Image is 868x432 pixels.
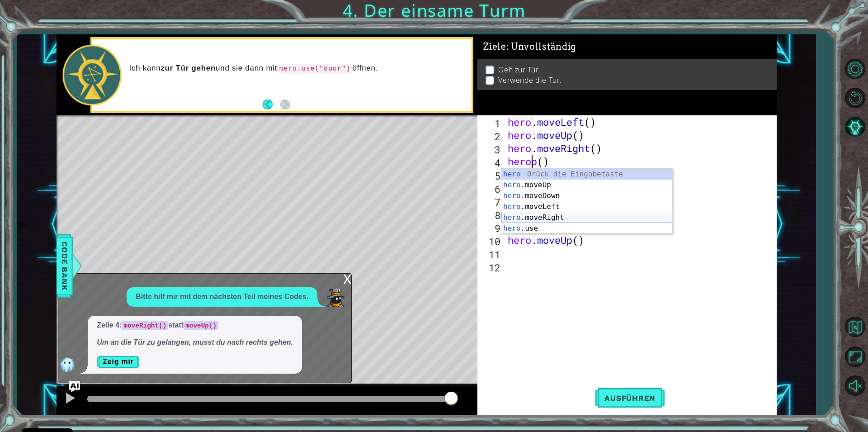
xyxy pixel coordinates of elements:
div: 11 [479,248,503,261]
strong: zur Tür gehen [160,64,216,72]
button: Restart Level [842,85,868,111]
button: Level-Optionen [842,56,868,82]
p: Ich kann und sie dann mit öffnen. [129,63,465,74]
div: 3 [479,143,503,156]
button: Back [263,100,280,109]
button: Zeig mir [97,355,139,369]
div: 1 [479,117,503,130]
a: Zurück zur Karte [842,313,868,342]
div: 7 [479,195,503,209]
code: hero.use("door") [277,64,352,74]
button: Stummschaltung aufheben [842,373,868,399]
div: 5 [479,169,503,182]
p: Zeile 4: statt [97,320,293,331]
p: Geh zur Tür. [498,65,541,75]
button: Ask AI [69,381,80,392]
button: Zurück zur Karte [842,314,868,340]
p: Bitte hilf mir mit dem nächsten Teil meines Codes. [136,292,308,302]
button: Next [280,100,290,109]
span: Ausführen [595,394,665,403]
div: Level Map [57,115,474,382]
div: 2 [479,130,503,143]
button: Browser maximieren [842,344,868,370]
div: x [343,274,351,283]
div: 10 [479,235,503,248]
div: 4 [479,156,503,169]
p: Verwende die Tür. [498,76,561,85]
div: 9 [479,222,503,235]
button: Ctrl + P: Play [61,390,79,408]
div: 12 [479,261,503,274]
span: Ziele [483,42,576,53]
div: 8 [479,209,503,222]
code: moveUp() [184,321,218,330]
button: KI-Hinweis [842,114,868,140]
em: Um an die Tür zu gelangen, musst du nach rechts gehen. [97,338,293,346]
button: Umschalttaste+Eingabetaste: Starte aktuellen Code. [595,383,665,413]
img: AI [58,356,76,374]
code: moveRight() [122,321,168,330]
img: Player [326,289,344,307]
span: : Unvollständig [506,42,576,52]
div: 6 [479,182,503,195]
span: Code Bank [57,238,71,293]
